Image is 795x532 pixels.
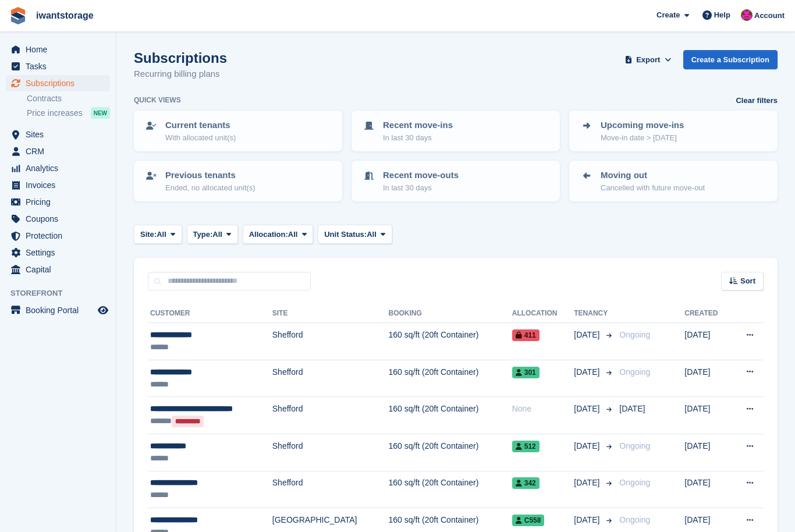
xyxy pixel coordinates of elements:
span: Tasks [26,58,95,75]
td: [DATE] [684,323,730,360]
span: Export [636,54,660,66]
span: Account [754,10,785,22]
span: All [212,229,222,240]
span: Subscriptions [26,75,95,91]
td: [DATE] [684,471,730,508]
span: Home [26,41,95,58]
span: Invoices [26,177,95,193]
p: In last 30 days [383,132,453,144]
span: Settings [26,244,95,261]
td: 160 sq/ft (20ft Container) [388,434,512,471]
p: With allocated unit(s) [165,132,236,144]
a: menu [6,160,110,176]
span: Site: [140,229,157,240]
h6: Quick views [134,95,181,105]
button: Unit Status: All [318,225,392,244]
td: 160 sq/ft (20ft Container) [388,323,512,360]
span: [DATE] [574,440,602,452]
p: Upcoming move-ins [601,119,684,132]
span: All [288,229,298,240]
img: Jonathan [741,9,753,21]
a: menu [6,228,110,244]
span: [DATE] [574,477,602,489]
a: menu [6,143,110,159]
a: Recent move-outs In last 30 days [353,162,559,200]
span: 301 [512,367,540,378]
p: In last 30 days [383,182,459,194]
p: Recent move-ins [383,119,453,132]
a: menu [6,211,110,227]
a: menu [6,244,110,261]
button: Type: All [187,225,238,244]
th: Created [684,304,730,323]
a: iwantstorage [31,6,98,25]
span: [DATE] [574,514,602,526]
span: Help [714,9,730,21]
p: Move-in date > [DATE] [601,132,684,144]
button: Allocation: All [243,225,314,244]
span: Pricing [26,194,95,210]
p: Current tenants [165,119,236,132]
a: Preview store [96,303,110,317]
a: Clear filters [736,95,778,107]
p: Recurring billing plans [134,68,227,81]
span: Booking Portal [26,302,95,318]
td: [DATE] [684,397,730,434]
th: Tenancy [574,304,615,323]
td: 160 sq/ft (20ft Container) [388,471,512,508]
a: Recent move-ins In last 30 days [353,112,559,150]
span: Create [656,9,680,21]
h1: Subscriptions [134,50,227,66]
p: Ended, no allocated unit(s) [165,182,255,194]
th: Allocation [512,304,574,323]
td: 160 sq/ft (20ft Container) [388,397,512,434]
p: Previous tenants [165,169,255,182]
a: Moving out Cancelled with future move-out [570,162,776,200]
span: 411 [512,329,540,341]
span: Analytics [26,160,95,176]
td: Shefford [272,397,389,434]
td: [DATE] [684,360,730,397]
span: Price increases [27,108,83,119]
p: Recent move-outs [383,169,459,182]
td: 160 sq/ft (20ft Container) [388,360,512,397]
button: Export [623,50,674,69]
a: menu [6,58,110,75]
a: menu [6,41,110,58]
span: Protection [26,228,95,244]
span: CRM [26,143,95,159]
span: 342 [512,477,540,489]
td: [DATE] [684,434,730,471]
span: [DATE] [574,329,602,341]
span: C558 [512,515,545,526]
td: Shefford [272,434,389,471]
a: Previous tenants Ended, no allocated unit(s) [135,162,341,200]
a: menu [6,194,110,210]
a: menu [6,126,110,143]
td: Shefford [272,360,389,397]
span: Allocation: [249,229,288,240]
div: None [512,403,574,415]
span: Sort [740,275,755,287]
a: menu [6,177,110,193]
span: 512 [512,441,540,452]
div: NEW [91,107,110,119]
span: Ongoing [619,515,650,524]
span: Unit Status: [324,229,367,240]
img: stora-icon-8386f47178a22dfd0bd8f6a31ec36ba5ce8667c1dd55bd0f319d3a0aa187defe.svg [9,7,27,24]
span: [DATE] [619,404,645,413]
button: Site: All [134,225,182,244]
span: Sites [26,126,95,143]
span: Ongoing [619,367,650,377]
span: All [157,229,166,240]
span: Ongoing [619,330,650,339]
span: Capital [26,261,95,278]
span: Ongoing [619,478,650,487]
a: Upcoming move-ins Move-in date > [DATE] [570,112,776,150]
p: Cancelled with future move-out [601,182,705,194]
span: Storefront [10,288,116,299]
a: menu [6,302,110,318]
td: Shefford [272,471,389,508]
span: Type: [193,229,213,240]
span: Ongoing [619,441,650,451]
